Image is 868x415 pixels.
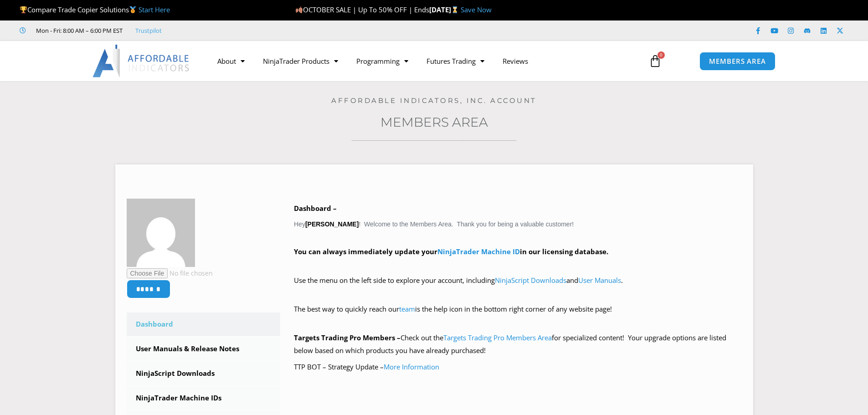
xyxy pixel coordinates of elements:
[495,276,566,285] a: NinjaScript Downloads
[139,5,170,14] a: Start Here
[699,52,776,71] a: MEMBERS AREA
[399,304,415,313] a: team
[208,51,638,72] nav: Menu
[429,5,461,14] strong: [DATE]
[294,204,337,213] b: Dashboard –
[452,6,458,13] img: ⌛
[135,25,162,36] a: Trustpilot
[443,333,552,342] a: Targets Trading Pro Members Area
[129,6,136,13] img: 🥇
[294,202,742,373] div: Hey ! Welcome to the Members Area. Thank you for being a valuable customer!
[294,333,401,342] strong: Targets Trading Pro Members –
[294,274,742,300] p: Use the menu on the left side to explore your account, including and .
[437,247,520,256] a: NinjaTrader Machine ID
[384,362,439,371] a: More Information
[294,361,742,374] p: TTP BOT – Strategy Update –
[417,51,493,72] a: Futures Trading
[254,51,347,72] a: NinjaTrader Products
[380,114,488,130] a: Members Area
[635,48,675,74] a: 0
[127,362,281,385] a: NinjaScript Downloads
[127,199,195,267] img: 52d14cc52d27081c07ba4f3a5b011d74f5ec5f380352a77f347608f89add1f44
[20,6,27,13] img: 🏆
[127,386,281,410] a: NinjaTrader Machine IDs
[296,6,303,13] img: 🍂
[34,25,123,36] span: Mon - Fri: 8:00 AM – 6:00 PM EST
[305,220,359,228] strong: [PERSON_NAME]
[578,276,621,285] a: User Manuals
[294,303,742,328] p: The best way to quickly reach our is the help icon in the bottom right corner of any website page!
[331,96,537,105] a: Affordable Indicators, Inc. Account
[657,51,665,59] span: 0
[347,51,417,72] a: Programming
[127,337,281,361] a: User Manuals & Release Notes
[493,51,537,72] a: Reviews
[294,247,608,256] strong: You can always immediately update your in our licensing database.
[20,5,170,14] span: Compare Trade Copier Solutions
[461,5,492,14] a: Save Now
[294,332,742,357] p: Check out the for specialized content! Your upgrade options are listed below based on which produ...
[92,45,190,77] img: LogoAI | Affordable Indicators – NinjaTrader
[208,51,254,72] a: About
[295,5,429,14] span: OCTOBER SALE | Up To 50% OFF | Ends
[127,313,281,336] a: Dashboard
[709,58,766,65] span: MEMBERS AREA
